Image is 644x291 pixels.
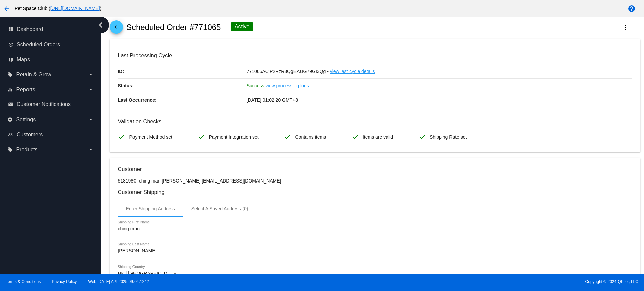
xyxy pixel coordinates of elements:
span: Customers [17,132,43,138]
span: Pet Space Club ( ) [15,6,101,11]
i: equalizer [7,87,13,92]
a: Web:[DATE] API:2025.09.04.1242 [88,279,149,284]
i: update [8,42,13,47]
a: update Scheduled Orders [8,39,93,50]
span: Maps [17,57,30,63]
a: [URL][DOMAIN_NAME] [50,6,100,11]
a: people_outline Customers [8,129,93,140]
span: Settings [16,117,36,123]
a: email Customer Notifications [8,99,93,110]
a: map Maps [8,54,93,65]
mat-icon: check [283,133,291,141]
span: Contains items [295,130,326,144]
a: view last cycle details [330,64,375,78]
h3: Customer Shipping [118,189,632,195]
mat-icon: check [198,133,206,141]
mat-icon: check [418,133,426,141]
span: Customer Notifications [17,101,71,107]
span: Scheduled Orders [17,42,60,48]
input: Shipping Last Name [118,248,178,254]
span: HK | [GEOGRAPHIC_DATA] [118,271,177,276]
i: email [8,102,13,107]
i: arrow_drop_down [88,147,93,152]
span: 771065ACjP2RzR3QgEAUG79GI3Qg - [247,69,329,74]
mat-icon: help [628,5,636,13]
span: [DATE] 01:02:20 GMT+8 [247,97,298,103]
span: Shipping Rate set [430,130,467,144]
a: view processing logs [266,79,309,93]
i: arrow_drop_down [88,117,93,122]
i: dashboard [8,27,13,32]
h2: Scheduled Order #771065 [126,23,221,32]
span: Retain & Grow [16,72,51,78]
span: Copyright © 2024 QPilot, LLC [328,279,638,284]
input: Shipping First Name [118,226,178,232]
span: Dashboard [17,26,43,32]
p: Last Occurrence: [118,93,246,107]
i: local_offer [7,72,13,77]
p: ID: [118,64,246,78]
a: Privacy Policy [52,279,77,284]
mat-select: Shipping Country [118,271,178,276]
p: 5181980: ching man [PERSON_NAME] [EMAIL_ADDRESS][DOMAIN_NAME] [118,178,632,184]
mat-icon: check [118,133,126,141]
i: chevron_left [95,20,106,30]
mat-icon: arrow_back [112,25,120,33]
a: Terms & Conditions [6,279,41,284]
a: dashboard Dashboard [8,24,93,35]
div: Active [231,22,254,31]
mat-icon: check [351,133,359,141]
span: Success [247,83,264,88]
span: Reports [16,87,35,93]
mat-icon: arrow_back [3,5,11,13]
span: Payment Method set [129,130,172,144]
h3: Customer [118,166,632,172]
div: Select A Saved Address (0) [191,206,248,211]
mat-icon: more_vert [622,24,630,32]
div: Enter Shipping Address [126,206,175,211]
i: local_offer [7,147,13,152]
span: Items are valid [363,130,393,144]
i: arrow_drop_down [88,87,93,92]
i: settings [7,117,13,122]
i: arrow_drop_down [88,72,93,77]
h3: Last Processing Cycle [118,52,632,59]
i: map [8,57,13,62]
span: Products [16,147,37,153]
h3: Validation Checks [118,118,632,125]
p: Status: [118,79,246,93]
span: Payment Integration set [209,130,259,144]
i: people_outline [8,132,13,137]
